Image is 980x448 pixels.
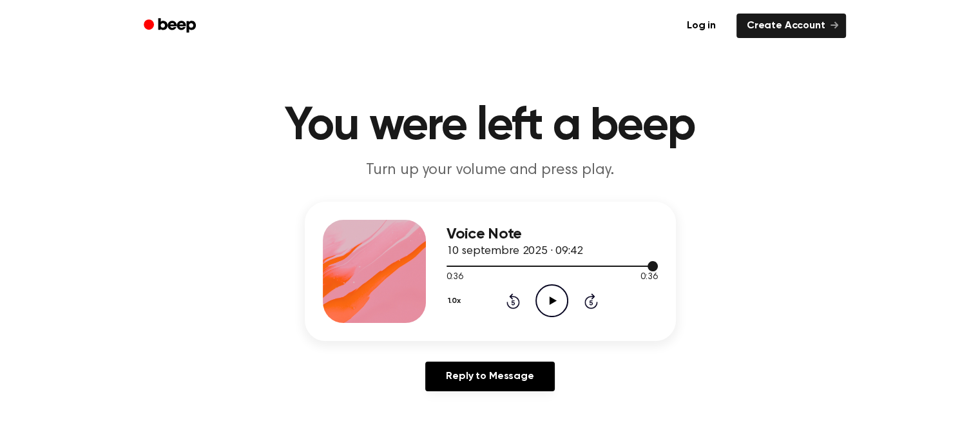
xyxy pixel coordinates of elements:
span: 0:36 [640,271,657,284]
p: Turn up your volume and press play. [243,160,738,181]
span: 0:36 [447,271,463,284]
a: Create Account [736,14,846,38]
a: Beep [135,14,207,39]
a: Reply to Message [425,362,554,391]
a: Log in [674,11,729,41]
h3: Voice Note [447,226,658,243]
h1: You were left a beep [160,103,820,150]
button: 1.0x [447,290,466,312]
span: 10 septembre 2025 · 09:42 [447,246,583,257]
